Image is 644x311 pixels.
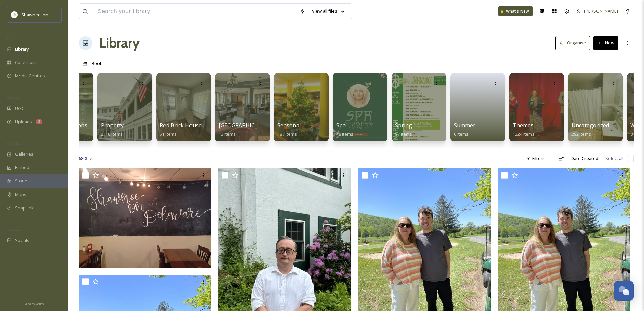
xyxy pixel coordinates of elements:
[11,11,18,18] img: shawnee-300x300.jpg
[219,122,274,129] span: [GEOGRAPHIC_DATA]
[336,122,346,129] span: Spa
[7,140,23,146] span: WIDGETS
[277,122,301,129] span: Seasonal
[15,119,32,125] span: Uploads
[15,59,38,66] span: Collections
[79,168,211,268] img: ext_1745243348.793031_johnfperryjr@gmail.com-20240603_190217.jpg
[15,164,32,171] span: Embeds
[584,8,618,14] span: [PERSON_NAME]
[95,4,296,19] input: Search your library
[605,155,623,162] span: Select all
[36,119,42,124] div: 3
[101,122,124,129] span: Property
[498,6,533,16] a: What's New
[15,151,34,158] span: Galleries
[15,191,26,198] span: Maps
[15,46,29,52] span: Library
[219,122,274,137] a: [GEOGRAPHIC_DATA]12 items
[513,122,535,137] a: Themes1224 items
[7,95,22,100] span: COLLECT
[101,131,123,137] span: 2118 items
[7,227,21,232] span: SOCIALS
[308,4,349,18] a: View all files
[219,131,236,137] span: 12 items
[454,122,475,137] a: Summer0 items
[555,36,590,50] button: Organise
[513,131,535,137] span: 1224 items
[277,131,297,137] span: 187 items
[160,131,177,137] span: 51 items
[92,59,102,67] a: Root
[571,122,609,137] a: Uncategorized292 items
[395,122,412,129] span: Spring
[79,155,95,162] span: 680 file s
[92,60,102,66] span: Root
[571,122,609,129] span: Uncategorized
[15,105,24,112] span: UGC
[160,122,202,129] span: Red Brick House
[395,122,412,137] a: Spring97 items
[101,122,124,137] a: Property2118 items
[15,205,34,211] span: SnapLink
[614,281,634,301] button: Open Chat
[593,36,618,50] button: New
[24,302,44,306] span: Privacy Policy
[15,237,29,244] span: Socials
[573,4,621,18] a: [PERSON_NAME]
[454,122,475,129] span: Summer
[160,122,202,137] a: Red Brick House51 items
[571,131,591,137] span: 292 items
[15,72,45,79] span: Media Centres
[454,131,469,137] span: 0 items
[336,122,353,137] a: Spa48 items
[24,299,44,308] a: Privacy Policy
[99,33,140,53] a: Library
[15,178,30,184] span: Stories
[277,122,301,137] a: Seasonal187 items
[513,122,534,129] span: Themes
[21,12,48,18] span: Shawnee Inn
[336,131,353,137] span: 48 items
[395,131,412,137] span: 97 items
[567,152,602,165] div: Date Created
[523,152,548,165] div: Filters
[7,35,19,40] span: MEDIA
